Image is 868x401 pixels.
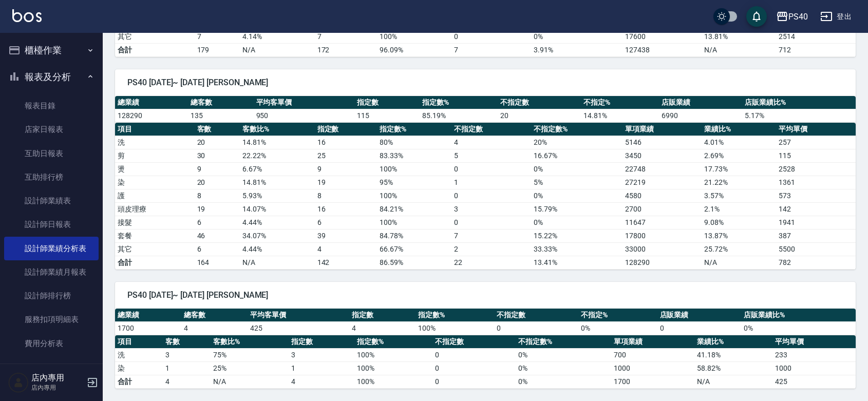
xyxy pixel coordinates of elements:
td: 84.21 % [377,202,451,216]
td: 0 [432,361,516,375]
td: 233 [772,348,856,361]
td: 3 [163,348,211,361]
td: 80 % [377,136,451,149]
td: 3.57 % [702,189,776,202]
td: 6 [315,216,378,229]
td: 14.81 % [240,176,314,189]
td: 142 [315,256,378,269]
td: 95 % [377,176,451,189]
td: 20 [498,109,581,122]
a: 費用分析表 [4,332,99,355]
td: 4580 [622,189,702,202]
td: 17800 [622,229,702,242]
td: 套餐 [115,229,195,242]
td: 0 % [531,30,622,43]
td: 0 [451,30,531,43]
td: 0 [451,216,531,229]
td: 0 % [531,189,622,202]
th: 總業績 [115,96,188,109]
th: 不指定數 [451,123,531,136]
td: 4.44 % [240,242,314,256]
th: 指定數 [289,335,354,349]
td: 33000 [622,242,702,256]
table: a dense table [115,96,856,123]
td: 1941 [776,216,856,229]
td: 染 [115,361,163,375]
td: 9.08 % [702,216,776,229]
td: 7 [451,229,531,242]
td: 25.72 % [702,242,776,256]
td: 染 [115,176,195,189]
a: 店家日報表 [4,118,99,141]
th: 單項業績 [622,123,702,136]
th: 平均單價 [772,335,856,349]
th: 業績比% [702,123,776,136]
img: Person [8,372,29,393]
td: 172 [315,43,378,56]
td: 100 % [354,361,432,375]
th: 業績比% [694,335,772,349]
td: 17.73 % [702,162,776,176]
td: 58.82 % [694,361,772,375]
td: 700 [611,348,694,361]
td: 15.22 % [531,229,622,242]
td: N/A [702,43,776,56]
td: 2.1 % [702,202,776,216]
td: 頭皮理療 [115,202,195,216]
td: 0 [432,348,516,361]
th: 總業績 [115,309,181,322]
th: 不指定數% [516,335,611,349]
td: 0 % [741,321,856,335]
td: 7 [315,30,378,43]
th: 不指定% [581,96,659,109]
p: 店內專用 [31,383,84,392]
td: 20 [195,176,240,189]
td: 5500 [776,242,856,256]
td: 3 [289,348,354,361]
td: 1 [451,176,531,189]
a: 互助日報表 [4,142,99,165]
td: 950 [254,109,354,122]
td: 425 [772,375,856,388]
th: 指定數% [354,335,432,349]
td: 0 % [516,361,611,375]
td: 7 [451,43,531,56]
td: 4 [349,321,416,335]
td: 0% [516,375,611,388]
th: 指定數% [420,96,498,109]
th: 不指定數% [531,123,622,136]
th: 不指定數 [494,309,578,322]
td: 8 [315,189,378,202]
td: 16 [315,202,378,216]
th: 項目 [115,335,163,349]
td: N/A [211,375,289,388]
td: 5.93 % [240,189,314,202]
td: 3 [451,202,531,216]
td: 164 [195,256,240,269]
button: PS40 [772,6,812,27]
td: 425 [248,321,349,335]
td: 142 [776,202,856,216]
td: 13.41% [531,256,622,269]
td: 4.01 % [702,136,776,149]
a: 設計師業績分析表 [4,237,99,260]
td: 1000 [611,361,694,375]
th: 平均客單價 [254,96,354,109]
td: 1700 [611,375,694,388]
td: 16.67 % [531,149,622,162]
td: 135 [188,109,254,122]
td: 5.17 % [742,109,856,122]
td: 0 [451,189,531,202]
td: 6 [195,216,240,229]
td: 5 [451,149,531,162]
td: 4 [181,321,248,335]
button: 報表及分析 [4,64,99,90]
td: 13.87 % [702,229,776,242]
td: 30 [195,149,240,162]
td: 6990 [659,109,742,122]
button: 客戶管理 [4,359,99,386]
td: 4.44 % [240,216,314,229]
td: 19 [195,202,240,216]
td: 782 [776,256,856,269]
td: 2528 [776,162,856,176]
